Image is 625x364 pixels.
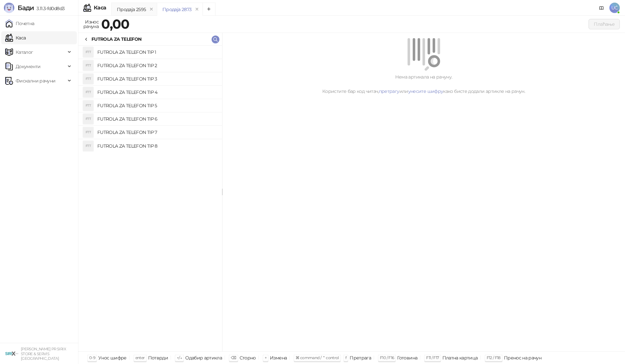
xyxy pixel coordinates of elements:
div: Готовина [397,354,417,362]
strong: 0,00 [101,16,129,32]
div: Каса [94,5,106,10]
span: UĆ [609,3,620,13]
div: FTT [83,100,93,111]
span: 0-9 [89,355,95,360]
div: Платна картица [442,354,478,362]
h4: FUTROLA ZA TELEFON TIP 6 [97,114,217,124]
h4: FUTROLA ZA TELEFON TIP 1 [97,47,217,57]
span: F11 / F17 [426,355,439,360]
span: + [265,355,267,360]
span: ↑/↓ [177,355,182,360]
span: ⌘ command / ⌃ control [296,355,339,360]
img: 64x64-companyLogo-cb9a1907-c9b0-4601-bb5e-5084e694c383.png [5,347,18,360]
h4: FUTROLA ZA TELEFON TIP 3 [97,74,217,84]
div: Продаја 2873 [162,6,191,13]
div: FTT [83,74,93,84]
div: Одабир артикла [185,354,222,362]
a: Каса [5,31,26,44]
span: enter [135,355,145,360]
h4: FUTROLA ZA TELEFON TIP 7 [97,127,217,138]
div: Претрага [350,354,371,362]
div: FUTROLA ZA TELEFON [91,36,141,43]
a: претрагу [379,88,399,94]
div: FTT [83,60,93,71]
div: FTT [83,87,93,97]
small: [PERSON_NAME] PR SIRIX STORE & SERVIS [GEOGRAPHIC_DATA] [21,347,66,361]
div: Пренос на рачун [504,354,541,362]
span: ⌫ [231,355,236,360]
img: Logo [4,3,14,13]
span: f [345,355,346,360]
span: F10 / F16 [380,355,394,360]
div: Износ рачуна [82,18,100,31]
div: FTT [83,114,93,124]
h4: FUTROLA ZA TELEFON TIP 4 [97,87,217,97]
div: FTT [83,47,93,57]
h4: FUTROLA ZA TELEFON TIP 5 [97,100,217,111]
button: remove [147,7,156,12]
span: Бади [18,4,34,12]
button: Add tab [202,3,215,16]
div: grid [78,46,222,351]
span: 3.11.3-fd0d8d3 [34,6,64,11]
div: Измена [270,354,287,362]
div: Унос шифре [98,354,127,362]
button: Плаћање [589,19,620,29]
span: Документи [16,60,40,73]
div: Нема артикала на рачуну. Користите бар код читач, или како бисте додали артикле на рачун. [230,73,617,95]
h4: FUTROLA ZA TELEFON TIP 8 [97,141,217,151]
div: FTT [83,141,93,151]
button: remove [193,7,201,12]
a: унесите шифру [408,88,443,94]
div: Сторно [240,354,256,362]
span: Каталог [16,46,33,59]
a: Документација [596,3,607,13]
div: Продаја 2595 [117,6,146,13]
a: Почетна [5,17,35,30]
div: Потврди [148,354,168,362]
div: FTT [83,127,93,138]
span: Фискални рачуни [16,74,55,87]
h4: FUTROLA ZA TELEFON TIP 2 [97,60,217,71]
span: F12 / F18 [487,355,501,360]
